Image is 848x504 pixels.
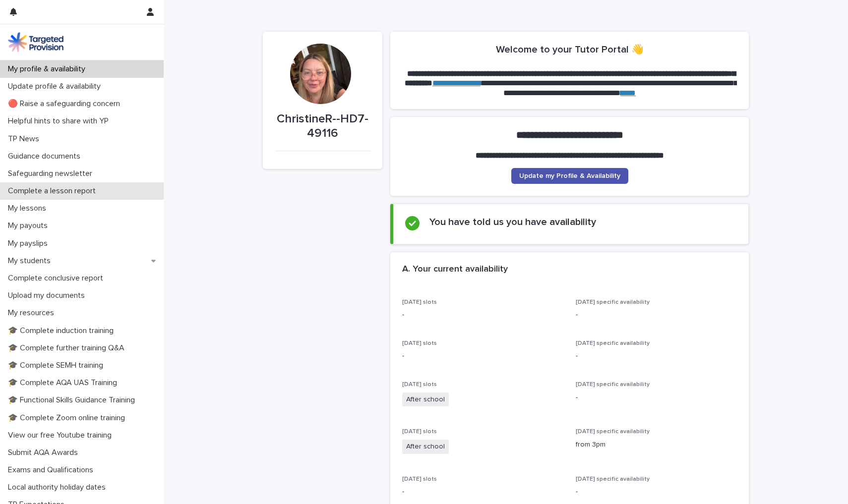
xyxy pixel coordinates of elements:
[576,299,650,305] span: [DATE] specific availability
[402,487,564,497] p: -
[576,429,650,435] span: [DATE] specific availability
[576,340,650,346] span: [DATE] specific availability
[4,465,101,475] p: Exams and Qualifications
[4,343,132,353] p: 🎓 Complete further training Q&A
[402,264,508,275] h2: A. Your current availability
[402,429,437,435] span: [DATE] slots
[576,440,737,450] p: from 3pm
[4,361,111,370] p: 🎓 Complete SEMH training
[402,476,437,482] span: [DATE] slots
[4,64,93,74] p: My profile & availability
[4,308,62,318] p: My resources
[275,112,370,141] p: ChristineR--HD7-49116
[576,476,650,482] span: [DATE] specific availability
[4,152,88,161] p: Guidance documents
[4,186,104,196] p: Complete a lesson report
[519,172,620,179] span: Update my Profile & Availability
[4,483,114,492] p: Local authority holiday dates
[4,116,117,126] p: Helpful hints to share with YP
[4,256,59,266] p: My students
[4,239,56,248] p: My payslips
[4,431,120,440] p: View our free Youtube training
[496,44,644,56] h2: Welcome to your Tutor Portal 👋
[4,274,111,283] p: Complete conclusive report
[8,32,63,52] img: M5nRWzHhSzIhMunXDL62
[4,134,47,144] p: TP News
[4,378,125,388] p: 🎓 Complete AQA UAS Training
[4,169,100,178] p: Safeguarding newsletter
[4,395,143,405] p: 🎓 Functional Skills Guidance Training
[576,351,737,361] p: -
[4,82,109,91] p: Update profile & availability
[4,326,121,336] p: 🎓 Complete induction training
[4,448,86,457] p: Submit AQA Awards
[4,291,93,300] p: Upload my documents
[402,382,437,388] span: [DATE] slots
[402,299,437,305] span: [DATE] slots
[429,216,596,228] h2: You have told us you have availability
[4,204,54,213] p: My lessons
[576,487,737,497] p: -
[402,310,564,320] p: -
[511,168,628,184] a: Update my Profile & Availability
[402,351,564,361] p: -
[402,340,437,346] span: [DATE] slots
[576,310,737,320] p: -
[576,382,650,388] span: [DATE] specific availability
[576,392,737,403] p: -
[402,440,449,454] span: After school
[402,392,449,407] span: After school
[4,413,133,423] p: 🎓 Complete Zoom online training
[4,221,56,230] p: My payouts
[4,99,128,109] p: 🔴 Raise a safeguarding concern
